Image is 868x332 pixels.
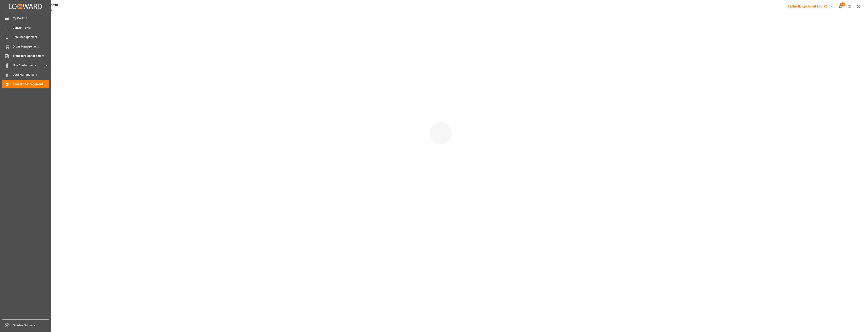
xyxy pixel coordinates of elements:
span: Transport Management [13,54,49,58]
a: Control Tower [2,24,49,32]
button: show 24 new notifications [836,2,845,11]
span: Order Management [13,44,49,49]
span: Rate Management [13,35,49,39]
a: Transport Management [2,52,49,60]
a: Timeslot Management [2,80,49,88]
span: Control Tower [13,26,49,30]
a: Data Management [2,71,49,79]
span: 24 [840,2,845,6]
span: Sidebar Settings [13,323,49,328]
span: Timeslot Management [13,82,49,86]
span: My Cockpit [13,16,49,20]
button: Help Center [845,2,854,11]
span: Data Management [13,73,49,77]
div: Melitta Europa GmbH & Co. KG [787,4,834,10]
a: Order Management [2,42,49,50]
button: Melitta Europa GmbH & Co. KG [787,3,836,10]
span: Non Conformance [13,63,45,68]
a: My Cockpit [2,14,49,22]
a: Rate Management [2,33,49,41]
